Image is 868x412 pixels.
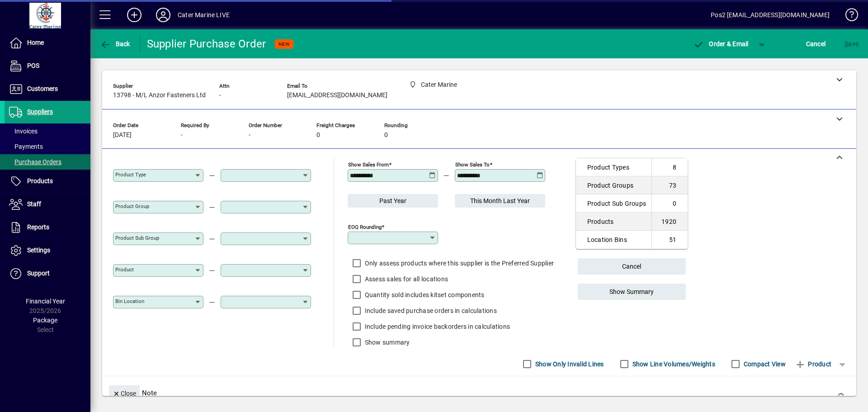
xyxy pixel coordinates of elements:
[27,200,41,208] span: Staff
[790,356,836,372] button: Product
[806,37,826,51] span: Cancel
[27,108,53,115] span: Suppliers
[27,39,44,46] span: Home
[113,132,132,139] span: [DATE]
[5,216,90,239] a: Reports
[795,357,831,371] span: Product
[651,213,688,231] td: 1920
[533,360,604,369] label: Show Only Invalid Lines
[348,194,438,208] button: Past Year
[609,284,654,299] span: Show Summary
[102,376,856,409] div: Note
[113,386,136,401] span: Close
[689,36,753,52] button: Order & Email
[5,32,90,54] a: Home
[844,37,859,51] span: ave
[379,194,406,208] span: Past Year
[631,360,715,369] label: Show Line Volumes/Weights
[5,154,90,170] a: Purchase Orders
[470,194,530,208] span: This Month Last Year
[842,36,861,52] button: Save
[651,158,688,176] td: 8
[830,385,852,407] button: Delete
[455,194,545,208] button: This Month Last Year
[147,37,266,51] div: Supplier Purchase Order
[348,224,382,230] mat-label: EOQ Rounding
[33,317,57,324] span: Package
[576,231,652,249] td: Location Bins
[5,170,90,193] a: Products
[576,213,652,231] td: Products
[181,132,183,139] span: -
[576,194,652,213] td: Product Sub Groups
[27,223,49,231] span: Reports
[115,171,146,178] mat-label: Product Type
[576,158,652,176] td: Product Types
[576,176,652,194] td: Product Groups
[9,128,38,135] span: Invoices
[578,258,686,275] button: Cancel
[113,92,206,99] span: 13798 - M/L Anzor Fasteners Ltd
[844,40,848,47] span: S
[115,266,134,273] mat-label: Product
[5,123,90,139] a: Invoices
[363,290,485,299] label: Quantity sold includes kitset components
[651,176,688,194] td: 73
[149,7,178,23] button: Profile
[9,158,61,166] span: Purchase Orders
[100,40,130,47] span: Back
[27,62,39,69] span: POS
[363,275,448,284] label: Assess sales for all locations
[622,259,641,274] span: Cancel
[178,8,230,22] div: Cater Marine LIVE
[316,132,320,139] span: 0
[287,92,387,99] span: [EMAIL_ADDRESS][DOMAIN_NAME]
[651,194,688,213] td: 0
[363,322,510,331] label: Include pending invoice backorders in calculations
[27,246,50,254] span: Settings
[98,36,132,52] button: Back
[711,8,830,22] div: Pos2 [EMAIL_ADDRESS][DOMAIN_NAME]
[9,143,43,150] span: Payments
[830,392,852,400] app-page-header-button: Delete
[219,92,221,99] span: -
[5,55,90,77] a: POS
[109,385,140,402] button: Close
[363,259,554,268] label: Only assess products where this supplier is the Preferred Supplier
[742,360,786,369] label: Compact View
[115,203,149,209] mat-label: Product Group
[5,262,90,285] a: Support
[804,36,828,52] button: Cancel
[90,36,140,52] app-page-header-button: Back
[115,298,144,304] mat-label: Bin Location
[839,2,857,31] a: Knowledge Base
[363,338,410,347] label: Show summary
[27,177,53,185] span: Products
[578,284,686,300] button: Show Summary
[384,132,388,139] span: 0
[278,41,290,47] span: NEW
[27,85,58,92] span: Customers
[5,193,90,216] a: Staff
[249,132,250,139] span: -
[27,270,50,277] span: Support
[120,7,149,23] button: Add
[115,235,159,241] mat-label: Product Sub group
[693,40,749,47] span: Order & Email
[651,231,688,249] td: 51
[26,298,65,305] span: Financial Year
[5,139,90,154] a: Payments
[107,389,142,397] app-page-header-button: Close
[5,239,90,262] a: Settings
[363,306,497,315] label: Include saved purchase orders in calculations
[5,78,90,100] a: Customers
